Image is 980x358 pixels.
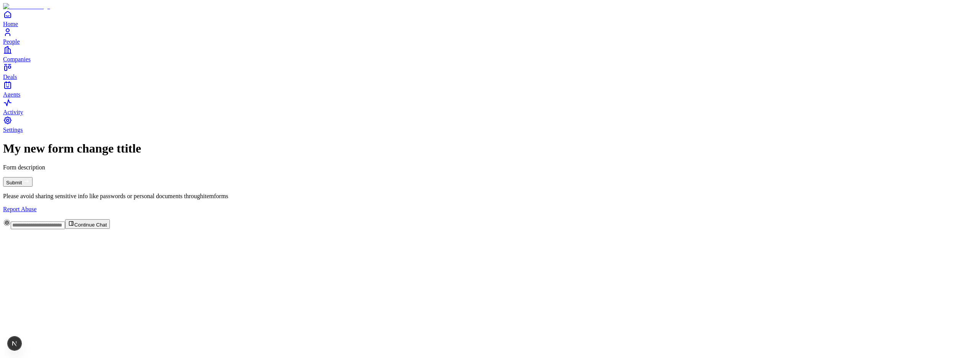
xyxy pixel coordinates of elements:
[3,164,977,171] p: Form description
[203,193,214,199] span: item
[3,63,977,80] a: Deals
[3,193,977,200] p: Please avoid sharing sensitive info like passwords or personal documents through forms
[3,98,977,115] a: Activity
[3,126,23,133] span: Settings
[3,10,977,27] a: Home
[3,74,17,80] span: Deals
[65,219,110,229] button: Continue Chat
[3,206,977,213] a: Report Abuse
[3,141,977,156] h1: My new form change ttitle
[3,45,977,62] a: Companies
[3,38,20,45] span: People
[3,28,977,45] a: People
[3,177,33,187] button: Submit
[74,222,107,228] span: Continue Chat
[3,80,977,98] a: Agents
[3,91,20,98] span: Agents
[3,56,31,62] span: Companies
[3,21,18,27] span: Home
[3,109,23,115] span: Activity
[3,219,977,229] div: Continue Chat
[3,3,50,10] img: Item Brain Logo
[3,116,977,133] a: Settings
